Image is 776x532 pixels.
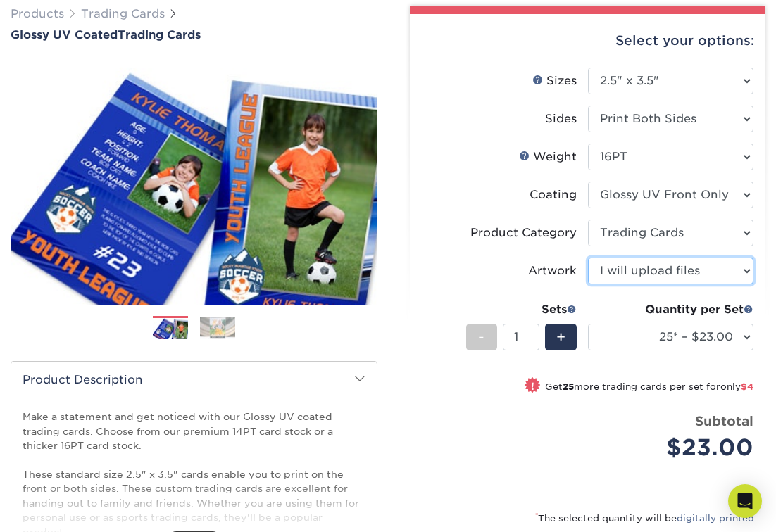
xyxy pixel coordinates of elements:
strong: Subtotal [695,413,753,429]
img: Glossy UV Coated 01 [11,55,377,309]
span: - [478,327,484,348]
a: Trading Cards [81,7,165,20]
a: Products [11,7,64,20]
div: Product Category [470,224,577,241]
h1: Trading Cards [11,28,377,42]
span: Glossy UV Coated [11,28,118,42]
strong: 25 [563,381,574,392]
div: Open Intercom Messenger [728,484,762,518]
img: Trading Cards 01 [153,317,188,341]
div: Select your options: [421,14,754,68]
div: Artwork [528,262,577,279]
span: ! [531,379,534,393]
div: Sides [545,110,577,127]
small: Get more trading cards per set for [545,381,753,395]
div: $23.00 [599,431,754,464]
img: Trading Cards 02 [200,317,235,338]
div: Sets [466,301,577,318]
h2: Product Description [11,362,377,398]
a: digitally printed [677,513,754,524]
div: Weight [519,148,577,165]
div: Quantity per Set [588,301,754,318]
a: Glossy UV CoatedTrading Cards [11,28,377,42]
span: $4 [741,381,753,392]
div: Coating [530,186,577,203]
small: The selected quantity will be [535,513,754,524]
div: Sizes [532,72,577,89]
span: only [720,381,753,392]
span: + [556,327,565,348]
